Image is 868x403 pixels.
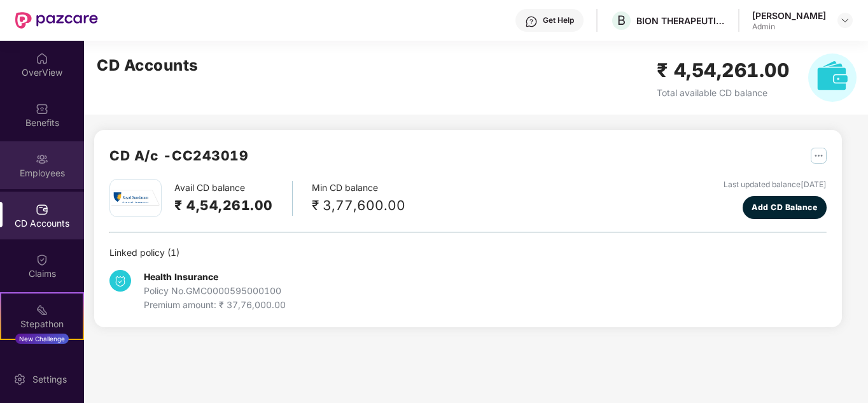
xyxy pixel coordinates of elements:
[808,53,857,102] img: svg+xml;base64,PHN2ZyB4bWxucz0iaHR0cDovL3d3dy53My5vcmcvMjAwMC9zdmciIHhtbG5zOnhsaW5rPSJodHRwOi8vd3...
[97,53,199,78] h2: CD Accounts
[174,181,293,216] div: Avail CD balance
[36,153,48,166] img: svg+xml;base64,PHN2ZyBpZD0iRW1wbG95ZWVzIiB4bWxucz0iaHR0cDovL3d3dy53My5vcmcvMjAwMC9zdmciIHdpZHRoPS...
[109,145,248,166] h2: CD A/c - CC243019
[111,190,160,206] img: rsi.png
[109,270,131,292] img: svg+xml;base64,PHN2ZyB4bWxucz0iaHR0cDovL3d3dy53My5vcmcvMjAwMC9zdmciIHdpZHRoPSIzNCIgaGVpZ2h0PSIzNC...
[752,22,826,32] div: Admin
[36,203,48,216] img: svg+xml;base64,PHN2ZyBpZD0iQ0RfQWNjb3VudHMiIGRhdGEtbmFtZT0iQ0QgQWNjb3VudHMiIHhtbG5zPSJodHRwOi8vd3...
[174,195,273,216] h2: ₹ 4,54,261.00
[15,334,69,344] div: New Challenge
[144,298,286,312] div: Premium amount: ₹ 37,76,000.00
[15,12,98,29] img: New Pazcare Logo
[109,246,827,260] div: Linked policy ( 1 )
[752,201,817,213] span: Add CD Balance
[811,148,827,164] img: svg+xml;base64,PHN2ZyB4bWxucz0iaHR0cDovL3d3dy53My5vcmcvMjAwMC9zdmciIHdpZHRoPSIyNSIgaGVpZ2h0PSIyNS...
[840,15,850,25] img: svg+xml;base64,PHN2ZyBpZD0iRHJvcGRvd24tMzJ4MzIiIHhtbG5zPSJodHRwOi8vd3d3LnczLm9yZy8yMDAwL3N2ZyIgd2...
[29,373,71,386] div: Settings
[312,181,405,216] div: Min CD balance
[36,103,48,115] img: svg+xml;base64,PHN2ZyBpZD0iQmVuZWZpdHMiIHhtbG5zPSJodHRwOi8vd3d3LnczLm9yZy8yMDAwL3N2ZyIgd2lkdGg9Ij...
[525,15,538,28] img: svg+xml;base64,PHN2ZyBpZD0iSGVscC0zMngzMiIgeG1sbnM9Imh0dHA6Ly93d3cudzMub3JnLzIwMDAvc3ZnIiB3aWR0aD...
[1,318,83,330] div: Stepathon
[617,13,626,28] span: B
[36,52,48,65] img: svg+xml;base64,PHN2ZyBpZD0iSG9tZSIgeG1sbnM9Imh0dHA6Ly93d3cudzMub3JnLzIwMDAvc3ZnIiB3aWR0aD0iMjAiIG...
[312,195,405,216] div: ₹ 3,77,600.00
[724,179,827,191] div: Last updated balance [DATE]
[36,354,48,367] img: svg+xml;base64,PHN2ZyBpZD0iRW5kb3JzZW1lbnRzIiB4bWxucz0iaHR0cDovL3d3dy53My5vcmcvMjAwMC9zdmciIHdpZH...
[543,15,574,25] div: Get Help
[36,253,48,266] img: svg+xml;base64,PHN2ZyBpZD0iQ2xhaW0iIHhtbG5zPSJodHRwOi8vd3d3LnczLm9yZy8yMDAwL3N2ZyIgd2lkdGg9IjIwIi...
[13,373,26,386] img: svg+xml;base64,PHN2ZyBpZD0iU2V0dGluZy0yMHgyMCIgeG1sbnM9Imh0dHA6Ly93d3cudzMub3JnLzIwMDAvc3ZnIiB3aW...
[657,87,767,98] span: Total available CD balance
[636,15,725,27] div: BION THERAPEUTICS ([GEOGRAPHIC_DATA]) PRIVATE LIMITED
[36,304,48,316] img: svg+xml;base64,PHN2ZyB4bWxucz0iaHR0cDovL3d3dy53My5vcmcvMjAwMC9zdmciIHdpZHRoPSIyMSIgaGVpZ2h0PSIyMC...
[752,10,826,22] div: [PERSON_NAME]
[657,55,790,85] h2: ₹ 4,54,261.00
[144,284,286,298] div: Policy No. GMC0000595000100
[144,271,218,282] b: Health Insurance
[743,196,827,219] button: Add CD Balance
